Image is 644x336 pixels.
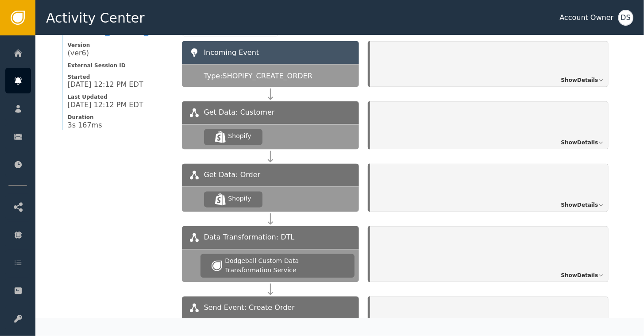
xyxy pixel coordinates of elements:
[68,121,102,130] span: 3s 167ms
[68,114,173,121] span: Duration
[204,48,259,57] span: Incoming Event
[68,101,143,110] span: [DATE] 12:12 PM EDT
[618,10,633,26] button: DS
[228,194,251,204] div: Shopify
[204,303,295,313] span: Send Event: Create Order
[561,77,598,85] span: Show Details
[561,272,598,280] span: Show Details
[204,108,275,118] span: Get Data: Customer
[560,12,614,23] div: Account Owner
[225,257,343,275] div: Dodgeball Custom Data Transformation Service
[68,62,173,69] span: External Session ID
[228,132,251,141] div: Shopify
[204,71,313,81] span: Type: SHOPIFY_CREATE_ORDER
[68,81,143,89] span: [DATE] 12:12 PM EDT
[68,73,173,81] span: Started
[204,170,261,181] span: Get Data: Order
[204,232,295,243] span: Data Transformation: DTL
[68,49,89,58] span: (ver 6 )
[46,8,145,28] span: Activity Center
[68,94,173,101] span: Last Updated
[68,42,173,49] span: Version
[561,201,598,209] span: Show Details
[561,139,598,147] span: Show Details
